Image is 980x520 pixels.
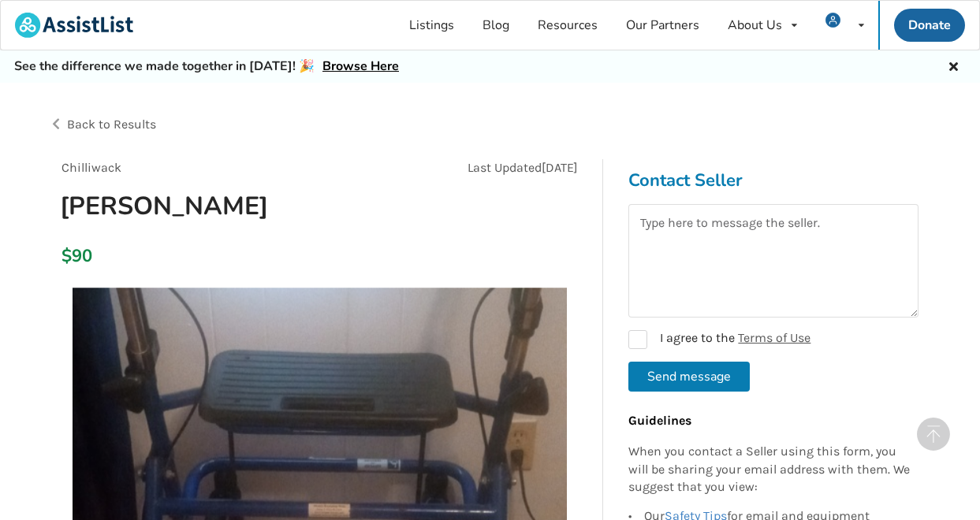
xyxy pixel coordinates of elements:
[628,362,750,392] button: Send message
[14,58,399,75] h5: See the difference we made together in [DATE]! 🎉
[322,58,399,75] a: Browse Here
[61,245,70,267] div: $90
[628,330,810,349] label: I agree to the
[612,1,714,50] a: Our Partners
[825,13,840,28] img: user icon
[894,9,965,42] a: Donate
[468,160,542,175] span: Last Updated
[628,169,919,191] h3: Contact Seller
[524,1,612,50] a: Resources
[628,413,691,428] b: Guidelines
[61,160,121,175] span: Chilliwack
[628,443,911,497] p: When you contact a Seller using this form, you will be sharing your email address with them. We s...
[738,330,810,345] a: Terms of Use
[395,1,468,50] a: Listings
[47,190,420,222] h1: [PERSON_NAME]
[542,160,578,175] span: [DATE]
[15,13,133,38] img: assistlist-logo
[468,1,524,50] a: Blog
[728,19,782,32] div: About Us
[67,117,156,132] span: Back to Results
